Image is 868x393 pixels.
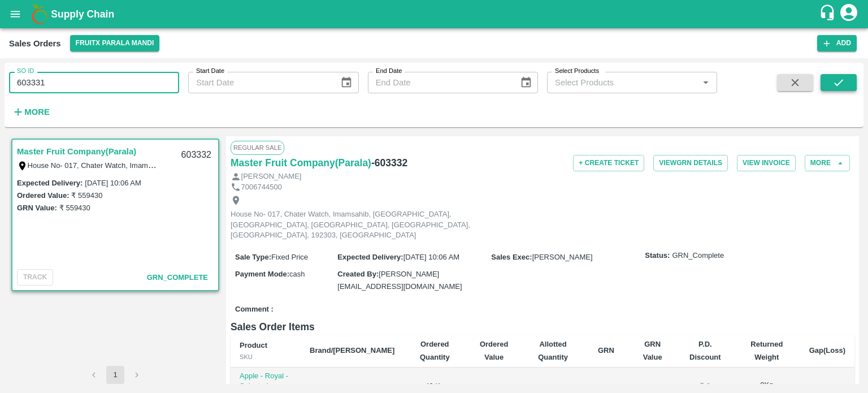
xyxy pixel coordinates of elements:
[809,346,845,355] b: Gap(Loss)
[337,270,462,291] span: [PERSON_NAME][EMAIL_ADDRESS][DOMAIN_NAME]
[231,209,485,241] p: House No- 017, Chater Watch, Imamsahib, [GEOGRAPHIC_DATA], [GEOGRAPHIC_DATA], [GEOGRAPHIC_DATA], ...
[85,179,141,187] label: [DATE] 10:06 AM
[17,67,34,76] label: SO ID
[147,273,208,282] span: GRN_Complete
[188,72,331,93] input: Start Date
[737,155,796,171] button: View Invoice
[24,107,50,116] strong: More
[573,155,644,171] button: + Create Ticket
[235,253,271,261] label: Sale Type :
[403,253,459,261] span: [DATE] 10:06 AM
[515,72,537,93] button: Choose date
[337,253,403,261] label: Expected Delivery :
[336,72,357,93] button: Choose date
[240,352,292,362] div: SKU
[9,36,61,51] div: Sales Orders
[28,161,678,170] label: House No- 017, Chater Watch, Imamsahib, [GEOGRAPHIC_DATA], [GEOGRAPHIC_DATA], [GEOGRAPHIC_DATA], ...
[235,270,289,278] label: Payment Mode :
[106,366,124,384] button: page 1
[17,144,136,159] a: Master Fruit Company(Parala)
[555,67,599,76] label: Select Products
[289,270,305,278] span: cash
[2,1,28,27] button: open drawer
[231,141,284,154] span: Regular Sale
[550,75,695,90] input: Select Products
[83,366,147,384] nav: pagination navigation
[368,72,511,93] input: End Date
[51,6,819,22] a: Supply Chain
[241,171,302,182] p: [PERSON_NAME]
[480,340,509,361] b: Ordered Value
[686,381,724,392] div: ₹ 0
[231,155,371,171] a: Master Fruit Company(Parala)
[698,75,713,90] button: Open
[805,155,850,171] button: More
[17,179,83,187] label: Expected Delivery :
[371,155,407,171] h6: - 603332
[310,346,394,355] b: Brand/[PERSON_NAME]
[376,67,402,76] label: End Date
[51,8,114,20] b: Supply Chain
[59,204,90,212] label: ₹ 559430
[9,102,53,122] button: More
[196,67,224,76] label: Start Date
[643,340,662,361] b: GRN Value
[491,253,532,261] label: Sales Exec :
[819,4,839,24] div: customer-support
[653,155,728,171] button: ViewGRN Details
[70,35,160,51] button: Select DC
[241,182,282,193] p: 7006744500
[689,340,721,361] b: P.D. Discount
[337,270,379,278] label: Created By :
[175,142,218,169] div: 603332
[672,251,724,261] span: GRN_Complete
[271,253,308,261] span: Fixed Price
[240,341,267,349] b: Product
[538,340,568,361] b: Allotted Quantity
[71,191,102,200] label: ₹ 559430
[9,72,179,93] input: Enter SO ID
[235,304,274,315] label: Comment :
[532,253,593,261] span: [PERSON_NAME]
[839,2,859,26] div: account of current user
[750,340,783,361] b: Returned Weight
[231,319,854,335] h6: Sales Order Items
[817,35,857,51] button: Add
[420,340,450,361] b: Ordered Quantity
[17,191,69,200] label: Ordered Value:
[240,371,292,392] p: Apple - Royal - Selected
[17,204,57,212] label: GRN Value:
[645,251,670,261] label: Status:
[28,3,51,25] img: logo
[598,346,614,355] b: GRN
